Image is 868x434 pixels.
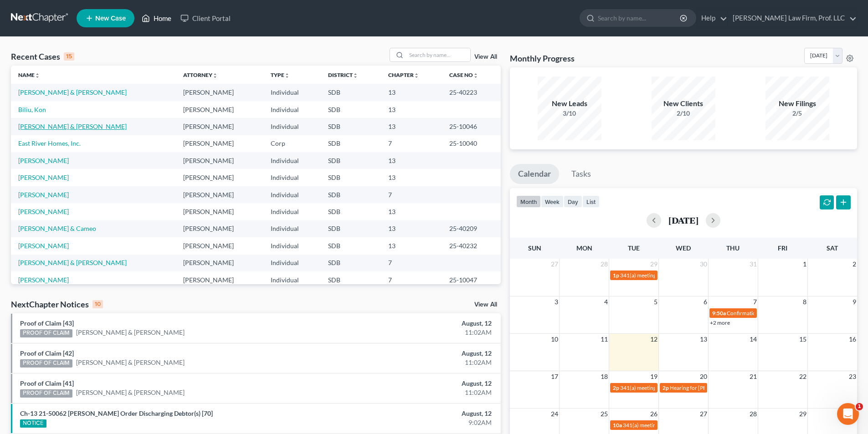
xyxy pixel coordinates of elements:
span: 28 [749,408,758,419]
td: 13 [381,152,442,169]
td: Individual [263,84,321,101]
button: day [564,195,582,208]
td: 13 [381,203,442,220]
span: 29 [798,408,807,419]
div: PROOF OF CLAIM [20,329,72,337]
span: 1p [613,272,619,279]
a: [PERSON_NAME] & [PERSON_NAME] [18,88,127,96]
td: [PERSON_NAME] [176,101,263,118]
span: 11 [600,334,609,345]
td: 7 [381,135,442,152]
span: 10 [550,334,559,345]
a: Case Nounfold_more [449,71,478,78]
span: 18 [600,371,609,382]
td: Individual [263,255,321,271]
i: unfold_more [414,73,419,78]
button: month [516,195,541,208]
span: 22 [798,371,807,382]
div: New Filings [765,98,829,109]
td: SDB [321,186,381,203]
span: 26 [649,408,658,419]
div: New Leads [538,98,601,109]
span: Fri [778,244,787,252]
td: SDB [321,237,381,254]
td: 13 [381,237,442,254]
div: 2/5 [765,109,829,118]
input: Search by name... [406,48,470,61]
span: Sat [827,244,838,252]
div: August, 12 [340,319,492,328]
td: SDB [321,84,381,101]
div: NOTICE [20,419,46,428]
td: SDB [321,271,381,288]
td: 13 [381,118,442,135]
td: 25-10040 [442,135,501,152]
td: Individual [263,237,321,254]
h2: [DATE] [668,215,699,225]
span: Wed [676,244,691,252]
span: 341(a) meeting for [PERSON_NAME] [620,272,708,279]
a: [PERSON_NAME] & [PERSON_NAME] [18,123,127,130]
td: 7 [381,186,442,203]
i: unfold_more [353,73,358,78]
div: New Clients [652,98,715,109]
td: 25-40209 [442,220,501,237]
span: 4 [603,296,609,307]
span: Confirmation hearing for [PERSON_NAME] [727,310,830,317]
button: list [582,195,600,208]
span: 3 [554,296,559,307]
div: NextChapter Notices [11,299,103,310]
td: [PERSON_NAME] [176,84,263,101]
a: [PERSON_NAME] Law Firm, Prof. LLC [728,10,857,26]
div: 2/10 [652,109,715,118]
a: Attorneyunfold_more [183,71,218,78]
td: 25-40232 [442,237,501,254]
td: Individual [263,169,321,186]
td: Individual [263,118,321,135]
i: unfold_more [473,73,478,78]
span: 10a [613,422,622,429]
td: 25-10046 [442,118,501,135]
span: 5 [653,296,658,307]
td: SDB [321,135,381,152]
span: 13 [699,334,708,345]
td: [PERSON_NAME] [176,255,263,271]
td: Individual [263,101,321,118]
span: 27 [699,408,708,419]
td: Individual [263,152,321,169]
span: 16 [848,334,857,345]
td: 13 [381,101,442,118]
td: SDB [321,169,381,186]
td: SDB [321,203,381,220]
span: 25 [600,408,609,419]
td: 25-10047 [442,271,501,288]
a: [PERSON_NAME] [18,191,69,199]
a: [PERSON_NAME] & [PERSON_NAME] [76,328,185,337]
div: 15 [64,52,74,61]
span: Sun [528,244,541,252]
a: [PERSON_NAME] & [PERSON_NAME] [76,388,185,397]
td: [PERSON_NAME] [176,203,263,220]
a: [PERSON_NAME] [18,157,69,164]
a: Chapterunfold_more [388,71,419,78]
td: Individual [263,203,321,220]
td: SDB [321,118,381,135]
td: SDB [321,255,381,271]
span: 9 [852,296,857,307]
span: 30 [699,259,708,270]
a: East River Homes, Inc. [18,139,81,147]
td: Corp [263,135,321,152]
td: [PERSON_NAME] [176,271,263,288]
span: Mon [576,244,592,252]
span: 15 [798,334,807,345]
span: 6 [703,296,708,307]
div: August, 12 [340,349,492,358]
a: Proof of Claim [43] [20,319,74,327]
span: 19 [649,371,658,382]
div: 10 [92,300,103,308]
span: 29 [649,259,658,270]
div: PROOF OF CLAIM [20,389,72,398]
td: [PERSON_NAME] [176,118,263,135]
td: 25-40223 [442,84,501,101]
span: 2p [613,384,619,391]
